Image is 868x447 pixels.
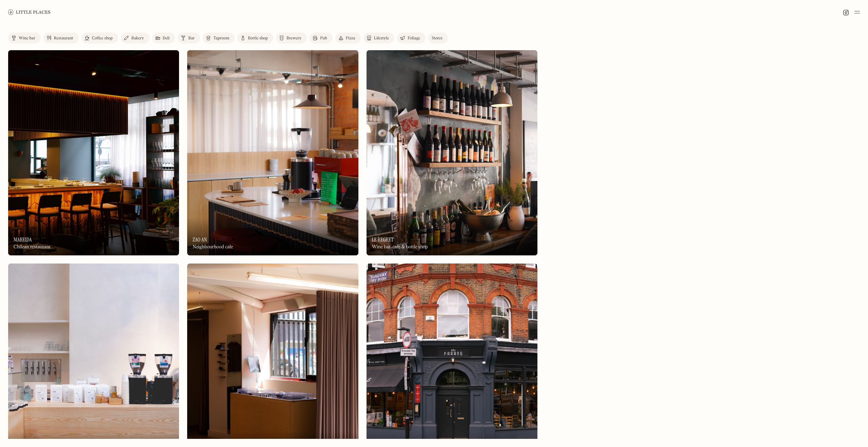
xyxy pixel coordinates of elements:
[408,36,420,40] div: Foliage
[372,244,428,250] div: Wine bar, cafe & bottle shop
[92,36,113,40] div: Coffee shop
[121,33,149,43] a: Bakery
[367,50,537,255] a: Le RegretLe RegretLe RegretWine bar, cafe & bottle shop
[432,36,442,40] div: Stores
[43,33,79,43] a: Restaurant
[81,33,118,43] a: Coffee shop
[193,244,233,250] div: Neighbourhood cafe
[237,33,273,43] a: Bottle shop
[163,36,170,40] div: Deli
[213,36,229,40] div: Taproom
[54,36,73,40] div: Restaurant
[193,236,207,243] h3: Zao An
[367,50,537,255] img: Le Regret
[372,236,394,243] h3: Le Regret
[14,236,32,243] h3: Mareida
[8,33,41,43] a: Wine bar
[8,50,179,255] a: MareidaMareidaMareidaChilean restaurant
[187,50,358,255] a: Zao AnZao AnZao AnNeighbourhood cafe
[428,33,448,43] a: Stores
[131,36,144,40] div: Bakery
[287,36,301,40] div: Brewery
[276,33,307,43] a: Brewery
[8,50,179,255] img: Mareida
[187,50,358,255] img: Zao An
[248,36,268,40] div: Bottle shop
[203,33,235,43] a: Taproom
[363,33,394,43] a: Lifestyle
[346,36,355,40] div: Pizza
[397,33,426,43] a: Foliage
[152,33,175,43] a: Deli
[310,33,333,43] a: Pub
[335,33,361,43] a: Pizza
[188,36,195,40] div: Bar
[14,244,51,250] div: Chilean restaurant
[19,36,35,40] div: Wine bar
[178,33,200,43] a: Bar
[320,36,327,40] div: Pub
[374,36,389,40] div: Lifestyle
